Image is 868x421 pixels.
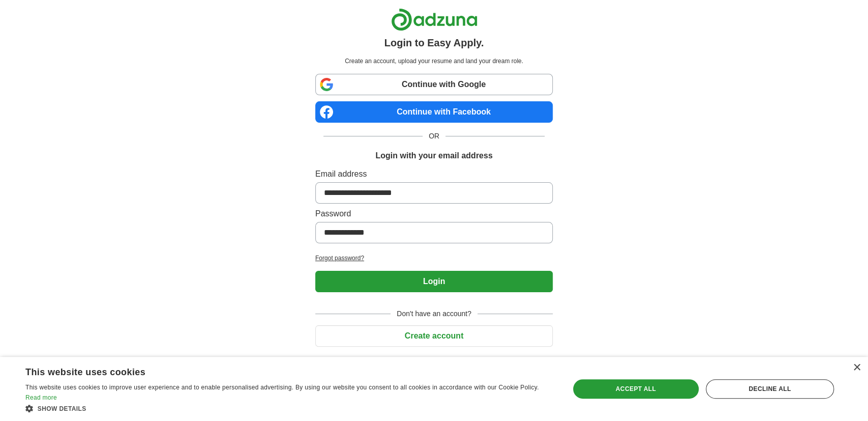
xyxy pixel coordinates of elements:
a: Read more, opens a new window [25,394,57,401]
span: Show details [38,405,86,412]
a: Continue with Google [315,74,553,95]
button: Login [315,271,553,292]
span: This website uses cookies to improve user experience and to enable personalised advertising. By u... [25,384,539,391]
a: Forgot password? [315,254,553,263]
h1: Login to Easy Apply. [384,35,484,50]
a: Continue with Facebook [315,101,553,123]
p: Create an account, upload your resume and land your dream role. [317,57,551,66]
div: Decline all [706,379,834,399]
label: Password [315,208,553,220]
div: Show details [25,403,553,413]
button: Create account [315,325,553,347]
div: Accept all [573,379,699,399]
img: Adzuna logo [391,8,477,31]
span: Don't have an account? [391,308,477,319]
h1: Login with your email address [375,150,492,162]
div: This website uses cookies [25,363,528,378]
a: Create account [315,331,553,340]
div: Close [853,364,860,372]
span: OR [423,131,445,142]
label: Email address [315,168,553,180]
